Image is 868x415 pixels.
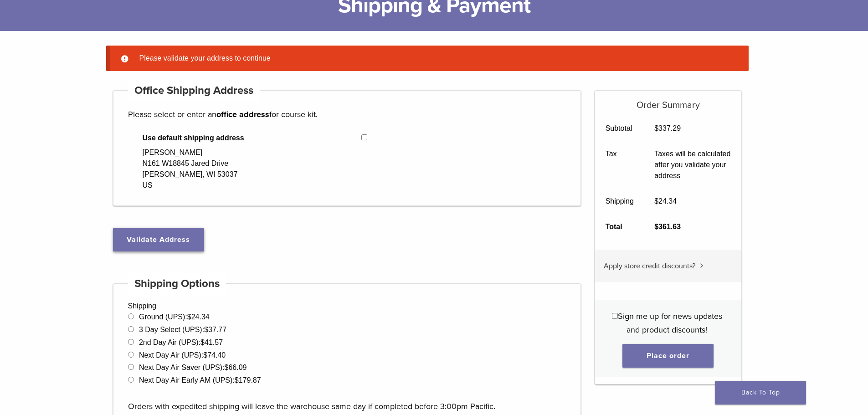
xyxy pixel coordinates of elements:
[143,147,238,191] div: [PERSON_NAME] N161 W18845 Jared Drive [PERSON_NAME], WI 53037 US
[128,108,566,121] p: Please select or enter an for course kit.
[604,261,695,271] span: Apply store credit discounts?
[235,376,261,384] bdi: 179.87
[128,273,226,295] h4: Shipping Options
[654,197,677,205] bdi: 24.34
[203,351,207,359] span: $
[715,381,806,405] a: Back To Top
[595,189,644,214] th: Shipping
[128,386,566,413] p: Orders with expedited shipping will leave the warehouse same day if completed before 3:00pm Pacific.
[225,364,247,371] bdi: 66.09
[139,313,210,321] label: Ground (UPS):
[187,313,191,321] span: $
[235,376,239,384] span: $
[200,338,223,346] bdi: 41.57
[139,326,226,333] label: 3 Day Select (UPS):
[204,326,226,333] bdi: 37.77
[595,91,741,111] h5: Order Summary
[136,53,734,64] li: Please validate your address to continue
[622,344,714,368] button: Place order
[203,351,226,359] bdi: 74.40
[187,313,210,321] bdi: 24.34
[654,223,658,231] span: $
[139,351,226,359] label: Next Day Air (UPS):
[139,338,223,346] label: 2nd Day Air (UPS):
[618,311,722,335] span: Sign me up for news updates and product discounts!
[612,313,618,319] input: Sign me up for news updates and product discounts!
[225,364,229,371] span: $
[143,133,362,143] span: Use default shipping address
[654,124,681,132] bdi: 337.29
[654,124,658,132] span: $
[654,197,658,205] span: $
[595,214,644,240] th: Total
[139,364,247,371] label: Next Day Air Saver (UPS):
[200,338,205,346] span: $
[113,228,204,251] button: Validate Address
[644,141,741,189] td: Taxes will be calculated after you validate your address
[139,376,261,384] label: Next Day Air Early AM (UPS):
[216,109,269,119] strong: office address
[654,223,681,231] bdi: 361.63
[700,263,704,268] img: caret.svg
[128,80,260,102] h4: Office Shipping Address
[595,116,644,141] th: Subtotal
[204,326,208,333] span: $
[595,141,644,189] th: Tax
